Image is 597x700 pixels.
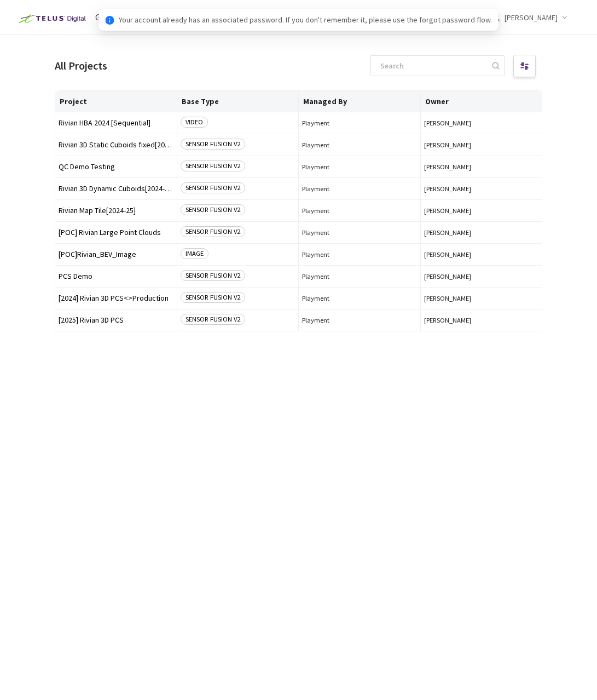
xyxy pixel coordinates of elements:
span: down [562,15,567,20]
button: [PERSON_NAME] [424,163,539,171]
button: Rivian 3D Static Cuboids fixed[2024-25] [59,141,173,149]
span: SENSOR FUSION V2 [181,139,245,150]
th: Owner [421,90,543,112]
span: SENSOR FUSION V2 [181,314,245,325]
span: VIDEO [181,117,208,128]
span: IMAGE [181,248,208,259]
span: Playment [302,272,417,280]
button: SENSOR FUSION V2 [181,292,295,305]
button: [PERSON_NAME] [424,294,539,302]
button: [PERSON_NAME] [424,228,539,237]
span: [2025] Rivian 3D PCS [59,316,173,324]
span: SENSOR FUSION V2 [181,270,245,281]
button: SENSOR FUSION V2 [181,270,295,283]
button: [PERSON_NAME] [424,272,539,280]
span: Playment [302,316,417,324]
button: SENSOR FUSION V2 [181,160,295,173]
span: Playment [302,185,417,193]
button: [PERSON_NAME] [424,250,539,259]
button: SENSOR FUSION V2 [181,314,295,326]
button: SENSOR FUSION V2 [181,182,295,195]
span: Playment [302,206,417,215]
button: SENSOR FUSION V2 [181,204,295,217]
span: PCS Demo [59,272,173,280]
img: Telus [13,10,89,27]
span: info-circle [106,16,114,25]
button: [PERSON_NAME] [424,206,539,215]
span: Rivian HBA 2024 [Sequential] [59,119,173,127]
span: GT Studio App [95,12,148,22]
span: SENSOR FUSION V2 [181,182,245,193]
span: SENSOR FUSION V2 [181,226,245,237]
button: SENSOR FUSION V2 [181,226,295,239]
span: Rivian Map Tile[2024-25] [59,206,173,215]
span: [POC]Rivian_BEV_Image [59,250,173,259]
span: Your account already has an associated password. If you don't remember it, please use the forgot ... [119,14,492,26]
span: SENSOR FUSION V2 [181,160,245,171]
button: [PERSON_NAME] [424,119,539,127]
span: Playment [302,294,417,302]
th: Managed By [299,90,421,112]
span: Playment [302,228,417,237]
span: [POC] Rivian Large Point Clouds [59,228,173,237]
input: Search [374,56,490,76]
button: [PERSON_NAME] [424,316,539,324]
button: [PERSON_NAME] [424,141,539,149]
div: All Projects [55,58,107,74]
button: SENSOR FUSION V2 [181,139,295,151]
span: Playment [302,141,417,149]
span: [2024] Rivian 3D PCS<>Production [59,294,173,302]
span: Playment [302,250,417,259]
button: Rivian 3D Dynamic Cuboids[2024-25] [59,185,173,193]
span: Playment [302,163,417,171]
span: SENSOR FUSION V2 [181,204,245,215]
th: Project [55,90,177,112]
span: SENSOR FUSION V2 [181,292,245,303]
button: [PERSON_NAME] [424,185,539,193]
span: Playment [302,119,417,127]
th: Base Type [177,90,299,112]
span: QC Demo Testing [59,163,173,171]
